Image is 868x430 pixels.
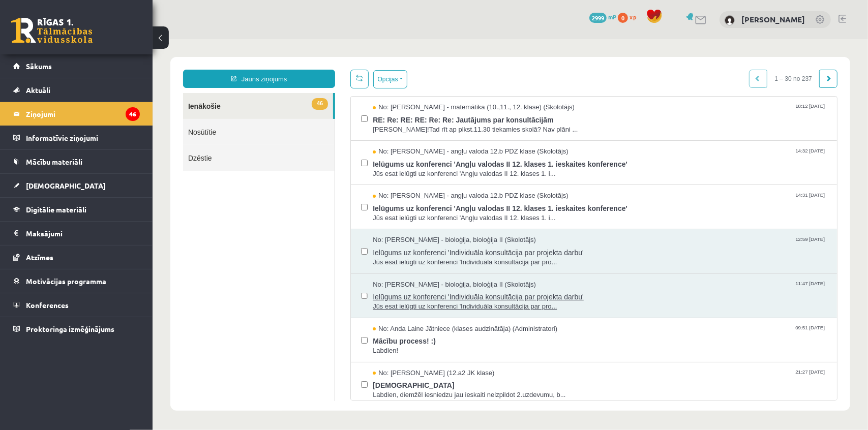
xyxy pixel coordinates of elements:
[159,59,175,71] span: 46
[13,174,140,197] a: [DEMOGRAPHIC_DATA]
[220,307,674,317] span: Labdien!
[26,62,52,71] span: Sākums
[618,13,628,23] span: 0
[26,181,106,190] span: [DEMOGRAPHIC_DATA]
[220,196,383,206] span: No: [PERSON_NAME] - bioloģija, bioloģija II (Skolotājs)
[220,130,674,140] span: Jūs esat ielūgti uz konferenci 'Angļu valodas II 12. klases 1. i...
[220,329,674,361] a: No: [PERSON_NAME] (12.a2 JK klase) 21:27 [DATE] [DEMOGRAPHIC_DATA] Labdien, diemžēl iesniedzu jau...
[13,222,140,245] a: Maksājumi
[220,162,674,174] span: Ielūgums uz konferenci 'Angļu valodas II 12. klases 1. ieskaites konference'
[26,102,140,126] legend: Ziņojumi
[13,126,140,149] a: Informatīvie ziņojumi
[26,300,69,310] span: Konferences
[608,13,616,21] span: mP
[641,241,674,249] span: 11:47 [DATE]
[589,13,607,23] span: 2999
[11,18,93,43] a: Rīgas 1. Tālmācības vidusskola
[26,85,50,95] span: Aktuāli
[220,351,674,361] span: Labdien, diemžēl iesniedzu jau ieskaiti neizpildot 2.uzdevumu, b...
[26,205,86,214] span: Digitālie materiāli
[220,219,674,228] span: Jūs esat ielūgti uz konferenci 'Individuāla konsultācija par pro...
[13,78,140,102] a: Aktuāli
[220,206,674,219] span: Ielūgums uz konferenci 'Individuāla konsultācija par projekta darbu'
[31,80,182,106] a: Nosūtītie
[589,13,616,21] a: 2999 mP
[220,108,674,139] a: No: [PERSON_NAME] - angļu valoda 12.b PDZ klase (Skolotājs) 14:32 [DATE] Ielūgums uz konferenci '...
[31,106,182,132] a: Dzēstie
[220,329,342,339] span: No: [PERSON_NAME] (12.a2 JK klase)
[220,241,383,251] span: No: [PERSON_NAME] - bioloģija, bioloģija II (Skolotājs)
[220,250,674,263] span: Ielūgums uz konferenci 'Individuāla konsultācija par projekta darbu'
[220,263,674,272] span: Jūs esat ielūgti uz konferenci 'Individuāla konsultācija par pro...
[31,54,181,80] a: 46Ienākošie
[641,108,674,115] span: 14:32 [DATE]
[220,241,674,272] a: No: [PERSON_NAME] - bioloģija, bioloģija II (Skolotājs) 11:47 [DATE] Ielūgums uz konferenci 'Indi...
[13,269,140,293] a: Motivācijas programma
[26,222,140,245] legend: Maksājumi
[220,108,416,117] span: No: [PERSON_NAME] - angļu valoda 12.b PDZ klase (Skolotājs)
[31,30,183,49] a: Jauns ziņojums
[221,31,255,49] button: Opcijas
[13,245,140,269] a: Atzīmes
[220,117,674,130] span: Ielūgums uz konferenci 'Angļu valodas II 12. klases 1. ieskaites konference'
[641,152,674,160] span: 14:31 [DATE]
[220,285,674,317] a: No: Anda Laine Jātniece (klases audzinātāja) (Administratori) 09:51 [DATE] Mācību process! :) Lab...
[13,293,140,317] a: Konferences
[220,64,422,73] span: No: [PERSON_NAME] - matemātika (10.,11., 12. klase) (Skolotājs)
[13,102,140,126] a: Ziņojumi46
[26,253,53,262] span: Atzīmes
[220,86,674,96] span: [PERSON_NAME]!Tad rīt ap plkst.11.30 tiekamies skolā? Nav plāni ...
[618,13,641,21] a: 0 xp
[26,157,82,166] span: Mācību materiāli
[641,64,674,71] span: 18:12 [DATE]
[641,196,674,204] span: 12:59 [DATE]
[220,196,674,228] a: No: [PERSON_NAME] - bioloģija, bioloģija II (Skolotājs) 12:59 [DATE] Ielūgums uz konferenci 'Indi...
[220,152,416,162] span: No: [PERSON_NAME] - angļu valoda 12.b PDZ klase (Skolotājs)
[26,126,140,149] legend: Informatīvie ziņojumi
[220,73,674,86] span: RE: Re: RE: RE: Re: Re: Jautājums par konsultācijām
[220,174,674,184] span: Jūs esat ielūgti uz konferenci 'Angļu valodas II 12. klases 1. i...
[13,317,140,341] a: Proktoringa izmēģinājums
[26,324,114,333] span: Proktoringa izmēģinājums
[220,285,405,295] span: No: Anda Laine Jātniece (klases audzinātāja) (Administratori)
[220,64,674,95] a: No: [PERSON_NAME] - matemātika (10.,11., 12. klase) (Skolotājs) 18:12 [DATE] RE: Re: RE: RE: Re: ...
[641,285,674,293] span: 09:51 [DATE]
[26,277,106,286] span: Motivācijas programma
[13,54,140,78] a: Sākums
[220,339,674,351] span: [DEMOGRAPHIC_DATA]
[220,152,674,183] a: No: [PERSON_NAME] - angļu valoda 12.b PDZ klase (Skolotājs) 14:31 [DATE] Ielūgums uz konferenci '...
[126,107,140,121] i: 46
[630,13,636,21] span: xp
[615,30,667,49] span: 1 – 30 no 237
[13,198,140,221] a: Digitālie materiāli
[741,14,805,24] a: [PERSON_NAME]
[725,15,735,25] img: Ārons Roderts
[220,294,674,307] span: Mācību process! :)
[641,329,674,337] span: 21:27 [DATE]
[13,150,140,173] a: Mācību materiāli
